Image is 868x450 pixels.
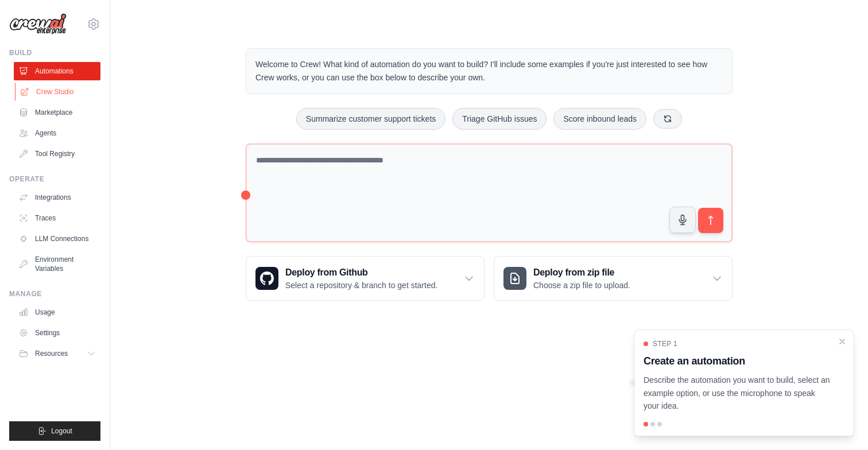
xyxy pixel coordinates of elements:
p: Select a repository & branch to get started. [285,280,437,291]
a: Automations [14,62,100,80]
span: Step 1 [653,339,677,348]
iframe: Chat Widget [811,395,868,450]
a: Settings [14,324,100,342]
span: Logout [51,426,72,436]
a: Marketplace [14,103,100,122]
p: Describe the automation you want to build, select an example option, or use the microphone to spe... [644,374,831,413]
button: Summarize customer support tickets [296,108,445,130]
a: Environment Variables [14,250,100,278]
h3: Deploy from Github [285,266,437,280]
a: Traces [14,209,100,227]
span: Resources [35,349,68,358]
button: Triage GitHub issues [452,108,547,130]
a: Crew Studio [15,83,102,101]
button: Score inbound leads [553,108,646,130]
button: Close walkthrough [838,337,847,346]
a: LLM Connections [14,230,100,248]
img: Logo [9,13,67,35]
a: Agents [14,124,100,142]
div: Operate [9,174,100,184]
h3: Create an automation [644,353,831,369]
h3: Deploy from zip file [533,266,630,280]
a: Usage [14,303,100,321]
a: Integrations [14,188,100,207]
p: Welcome to Crew! What kind of automation do you want to build? I'll include some examples if you'... [255,58,723,84]
div: Build [9,48,100,57]
div: Manage [9,289,100,298]
a: Tool Registry [14,145,100,163]
p: Choose a zip file to upload. [533,280,630,291]
button: Resources [14,344,100,363]
button: Logout [9,421,100,441]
